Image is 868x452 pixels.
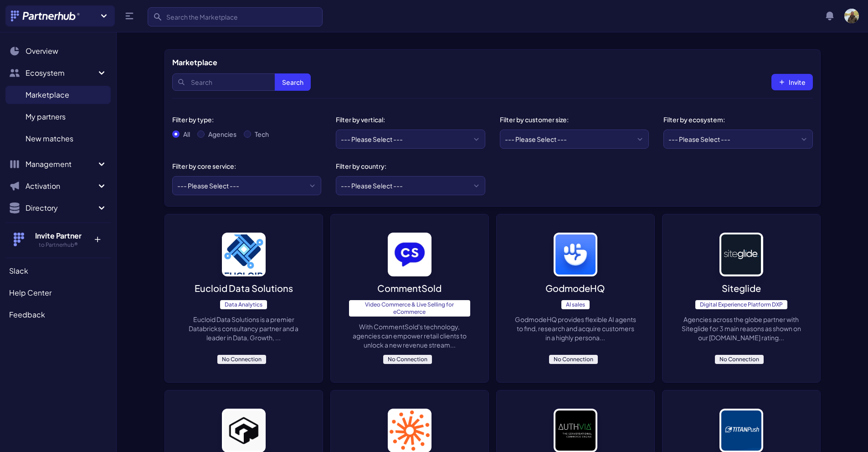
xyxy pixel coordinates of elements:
a: Overview [5,42,111,60]
span: New matches [26,133,73,144]
a: image_alt CommentSoldVideo Commerce & Live Selling for eCommerceWith CommentSold's technology, ag... [330,214,489,383]
h5: to Partnerhub® [29,241,87,249]
input: Search [172,73,311,91]
span: No Connection [715,355,764,364]
p: Agencies across the globe partner with Siteglide for 3 main reasons as shown on our [DOMAIN_NAME]... [681,315,802,342]
button: Ecosystem [5,64,111,82]
button: Invite [771,74,813,90]
a: Slack [5,262,111,280]
img: image_alt [554,233,597,276]
p: Eucloid Data Solutions [195,282,293,295]
img: image_alt [388,233,431,276]
span: Directory [26,203,96,213]
p: + [87,230,107,245]
a: image_alt Eucloid Data SolutionsData AnalyticsEucloid Data Solutions is a premier Databricks cons... [164,214,323,383]
div: Filter by country: [336,161,478,171]
p: Siteglide [722,282,761,295]
div: Filter by core service: [172,161,314,171]
span: Marketplace [26,89,69,100]
a: Feedback [5,306,111,324]
a: Marketplace [5,86,111,104]
p: Eucloid Data Solutions is a premier Databricks consultancy partner and a leader in Data, Growth, ... [183,315,304,342]
button: Search [275,73,311,91]
h4: Invite Partner [29,230,87,241]
span: Video Commerce & Live Selling for eCommerce [349,300,470,317]
div: Filter by type: [172,115,314,124]
span: Data Analytics [220,300,267,309]
img: image_alt [222,233,266,276]
div: Filter by ecosystem: [663,115,806,124]
span: No Connection [549,355,598,364]
label: All [183,130,190,139]
input: Search the Marketplace [148,7,323,26]
p: GodmodeHQ provides flexible AI agents to find, research and acquire customers in a highly persona... [515,315,636,342]
img: user photo [844,9,859,23]
p: With CommentSold's technology, agencies can empower retail clients to unlock a new revenue stream... [349,322,470,349]
h5: Marketplace [172,57,217,68]
span: Overview [26,46,58,57]
span: No Connection [383,355,432,364]
a: image_alt GodmodeHQAI salesGodmodeHQ provides flexible AI agents to find, research and acquire cu... [496,214,655,383]
button: Management [5,155,111,173]
a: image_alt SiteglideDigital Experience Platform DXPAgencies across the globe partner with Siteglid... [662,214,821,383]
button: Activation [5,177,111,195]
a: My partners [5,108,111,126]
div: Filter by vertical: [336,115,478,124]
label: Tech [255,130,269,139]
span: Slack [9,265,28,276]
button: Invite Partner to Partnerhub® + [5,223,111,256]
span: No Connection [217,355,266,364]
label: Agencies [208,130,236,139]
p: CommentSold [377,282,442,295]
a: New matches [5,130,111,148]
button: Directory [5,199,111,217]
span: My partners [26,111,66,122]
span: Management [26,159,96,170]
a: Help Center [5,284,111,302]
img: image_alt [719,233,763,276]
span: Digital Experience Platform DXP [695,300,787,309]
span: Ecosystem [26,68,96,78]
span: Help Center [9,287,51,298]
span: Activation [26,181,96,192]
p: GodmodeHQ [545,282,605,295]
span: Feedback [9,309,45,320]
span: AI sales [561,300,590,309]
img: Partnerhub® Logo [11,10,81,21]
div: Filter by customer size: [500,115,642,124]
